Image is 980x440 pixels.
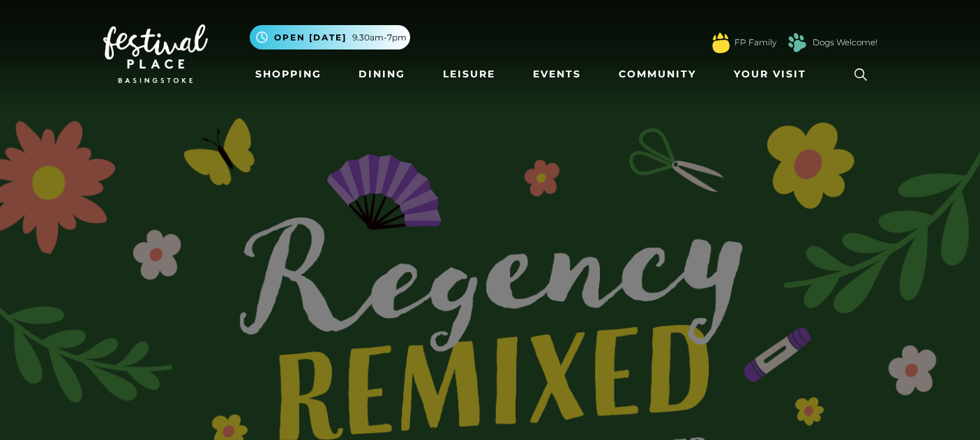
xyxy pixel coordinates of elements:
[728,61,819,87] a: Your Visit
[250,25,410,50] button: Open [DATE] 9.30am-7pm
[527,61,587,87] a: Events
[813,36,877,49] a: Dogs Welcome!
[613,61,702,87] a: Community
[103,24,208,83] img: Festival Place Logo
[734,36,776,49] a: FP Family
[353,61,411,87] a: Dining
[250,61,327,87] a: Shopping
[274,31,347,44] span: Open [DATE]
[352,31,407,44] span: 9.30am-7pm
[734,67,806,82] span: Your Visit
[437,61,501,87] a: Leisure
